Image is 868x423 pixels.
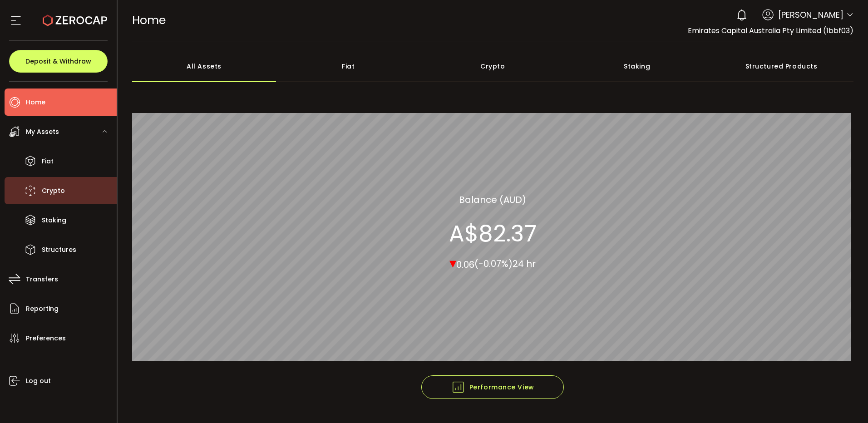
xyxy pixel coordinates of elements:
iframe: Chat Widget [823,379,868,423]
div: Crypto [420,50,565,82]
div: Staking [565,50,709,82]
span: Transfers [26,273,58,286]
button: Deposit & Withdraw [9,50,108,73]
div: All Assets [132,50,276,82]
span: (-0.07%) [474,257,513,270]
span: Log out [26,374,51,388]
section: A$82.37 [449,220,537,247]
div: Structured Products [709,50,853,82]
span: 24 hr [513,257,536,270]
span: Crypto [42,184,65,197]
span: Home [26,96,45,109]
div: Fiat [276,50,420,82]
span: 0.06 [456,258,474,271]
span: Staking [42,214,66,227]
section: Balance (AUD) [459,192,526,206]
span: Home [132,12,166,28]
span: My Assets [26,125,59,138]
span: Preferences [26,332,66,345]
span: ▾ [449,253,456,272]
span: Fiat [42,155,54,168]
span: Emirates Capital Australia Pty Limited (1bbf03) [688,25,853,36]
span: Reporting [26,302,59,315]
span: Structures [42,243,76,256]
span: Performance View [451,380,534,394]
span: [PERSON_NAME] [778,9,843,21]
button: Performance View [421,375,564,399]
span: Deposit & Withdraw [25,58,91,64]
